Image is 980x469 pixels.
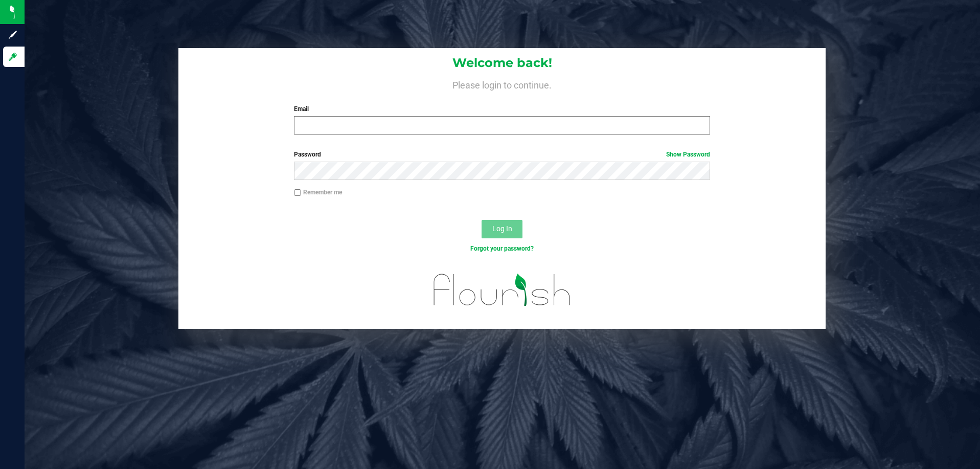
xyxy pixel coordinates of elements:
[666,151,710,158] a: Show Password
[178,78,826,90] h4: Please login to continue.
[470,245,534,252] a: Forgot your password?
[294,151,321,158] span: Password
[8,52,18,62] inline-svg: Log in
[294,188,342,197] label: Remember me
[482,220,522,238] button: Log In
[492,225,512,233] span: Log In
[178,56,826,70] h1: Welcome back!
[421,264,583,316] img: flourish_logo.svg
[8,30,18,40] inline-svg: Sign up
[294,189,301,196] input: Remember me
[294,104,710,114] label: Email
